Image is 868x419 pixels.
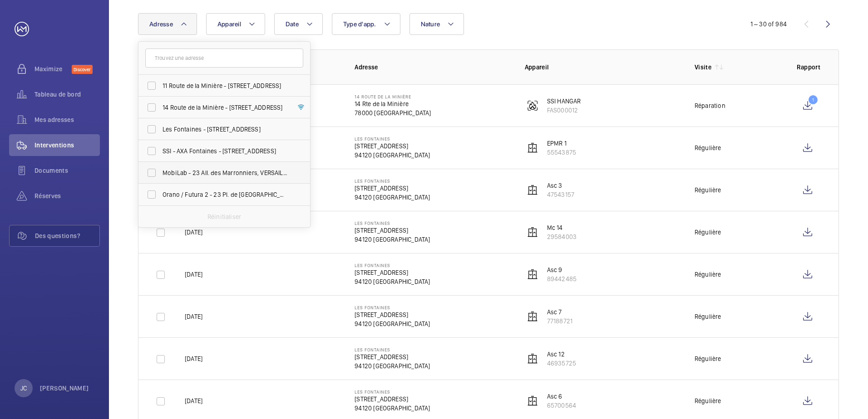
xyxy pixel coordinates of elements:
span: Mes adresses [35,115,100,124]
p: Mc 14 [547,223,577,232]
span: Des questions? [35,231,99,240]
span: Discover [72,65,93,74]
p: 94120 [GEOGRAPHIC_DATA] [355,404,430,413]
div: Régulière [695,354,721,363]
p: Les Fontaines [355,347,430,352]
img: elevator.svg [527,227,538,238]
p: [PERSON_NAME] [40,384,89,393]
img: elevator.svg [527,185,538,195]
p: Les Fontaines [355,220,430,226]
p: Asc 3 [547,181,574,190]
p: 78000 [GEOGRAPHIC_DATA] [355,108,431,117]
img: elevator.svg [527,311,538,322]
p: 29584003 [547,232,577,241]
p: [DATE] [185,270,202,279]
div: Régulière [695,396,721,405]
p: [STREET_ADDRESS] [355,184,430,193]
p: Les Fontaines [355,136,430,141]
p: [DATE] [185,396,202,405]
p: [STREET_ADDRESS] [355,226,430,235]
span: Nature [421,20,440,28]
p: [STREET_ADDRESS] [355,268,430,277]
div: Régulière [695,185,721,195]
p: 65700564 [547,401,576,410]
span: Date [286,20,299,28]
div: Réparation [695,101,725,110]
p: [STREET_ADDRESS] [355,310,430,319]
span: SSI - AXA Fontaines - [STREET_ADDRESS] [163,146,287,156]
div: Régulière [695,143,721,152]
span: Type d'app. [343,20,376,28]
p: 55543875 [547,148,576,157]
p: Visite [695,63,711,72]
p: Asc 9 [547,265,577,274]
span: Les Fontaines - [STREET_ADDRESS] [163,125,287,134]
p: Adresse [355,63,510,72]
div: Régulière [695,270,721,279]
p: 94120 [GEOGRAPHIC_DATA] [355,151,430,160]
p: 94120 [GEOGRAPHIC_DATA] [355,361,430,370]
p: 14 Rte de la Minière [355,99,431,108]
button: Adresse [138,13,197,35]
p: EPMR 1 [547,139,576,148]
img: fire_alarm.svg [527,100,538,111]
button: Type d'app. [332,13,400,35]
p: Rapport [797,63,820,72]
span: Réserves [35,191,100,200]
p: SSI HANGAR [547,97,581,106]
p: [DATE] [185,228,202,237]
p: Asc 12 [547,350,576,359]
span: Appareil [217,20,241,28]
p: Les Fontaines [355,263,430,268]
span: 11 Route de la Minière - [STREET_ADDRESS] [163,81,287,90]
div: 1 – 30 of 984 [750,19,787,29]
p: 46935725 [547,359,576,368]
span: Adresse [149,20,173,28]
p: JC [20,384,27,393]
span: Interventions [35,141,100,150]
p: [STREET_ADDRESS] [355,395,430,404]
p: 94120 [GEOGRAPHIC_DATA] [355,235,430,244]
img: elevator.svg [527,142,538,153]
p: Les Fontaines [355,389,430,395]
p: 94120 [GEOGRAPHIC_DATA] [355,319,430,328]
div: Régulière [695,312,721,321]
p: FAS000012 [547,106,581,115]
p: [DATE] [185,312,202,321]
p: 94120 [GEOGRAPHIC_DATA] [355,277,430,286]
img: elevator.svg [527,353,538,364]
p: 14 Route de la Minière [355,94,431,99]
span: Orano / Futura 2 - 23 Pl. de [GEOGRAPHIC_DATA], [GEOGRAPHIC_DATA] 78180 [163,190,287,199]
p: 89442485 [547,274,577,283]
button: Date [274,13,323,35]
p: Asc 6 [547,392,576,401]
img: elevator.svg [527,395,538,406]
p: Les Fontaines [355,178,430,184]
p: [DATE] [185,354,202,363]
img: elevator.svg [527,269,538,280]
span: Documents [35,166,100,175]
p: 94120 [GEOGRAPHIC_DATA] [355,193,430,202]
p: Appareil [525,63,680,72]
p: [STREET_ADDRESS] [355,141,430,151]
button: Appareil [206,13,265,35]
input: Trouvez une adresse [145,49,303,68]
p: 47543157 [547,190,574,199]
span: 14 Route de la Minière - [STREET_ADDRESS] [163,103,287,112]
span: MobiLab - 23 All. des Marronniers, VERSAILLES 78000 [163,168,287,177]
p: Réinitialiser [207,212,241,221]
button: Nature [409,13,464,35]
div: Régulière [695,228,721,237]
p: [STREET_ADDRESS] [355,352,430,361]
p: 77188721 [547,317,572,326]
p: Asc 7 [547,307,572,317]
span: Tableau de bord [35,90,100,99]
p: Les Fontaines [355,305,430,310]
span: Maximize [35,64,72,73]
